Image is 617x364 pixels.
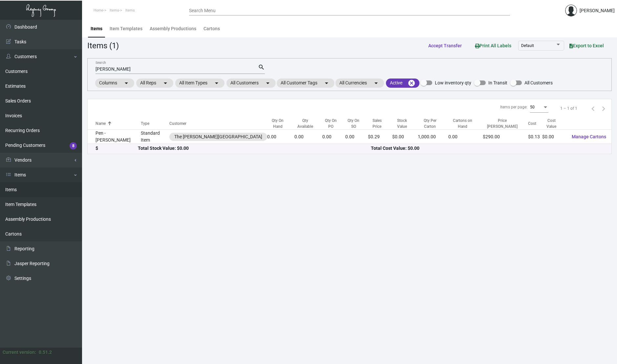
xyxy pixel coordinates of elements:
img: admin@bootstrapmaster.com [565,5,577,16]
div: The [PERSON_NAME][GEOGRAPHIC_DATA] [174,133,262,140]
td: $0.00 [392,130,418,144]
button: Next page [598,103,609,114]
div: $ [96,145,138,152]
span: Low inventory qty [435,79,471,87]
button: Manage Cartons [566,131,611,143]
mat-icon: arrow_drop_down [372,79,380,87]
div: Qty On PO [322,118,339,129]
div: Total Stock Value: $0.00 [138,145,371,152]
mat-chip: Columns [95,79,134,88]
div: 0.51.2 [39,349,52,356]
div: 1 – 1 of 1 [560,105,577,111]
mat-chip: All Customer Tags [277,79,334,88]
td: 0.00 [345,130,368,144]
div: Qty Per Carton [418,118,442,129]
td: 1,000.00 [418,130,448,144]
mat-select: Items per page: [530,105,548,110]
span: Items [125,8,135,12]
div: Type [141,121,169,126]
mat-icon: cancel [408,79,415,87]
div: Qty Available [294,118,322,129]
mat-icon: arrow_drop_down [264,79,272,87]
mat-chip: Active [386,79,419,88]
mat-icon: search [258,63,265,71]
span: Accept Transfer [428,43,462,48]
mat-icon: arrow_drop_down [122,79,130,87]
div: Assembly Productions [150,25,196,32]
span: Default [521,43,534,48]
button: Export to Excel [564,40,609,52]
button: Previous page [588,103,598,114]
td: 0.00 [267,130,294,144]
div: [PERSON_NAME] [580,7,615,14]
div: Cartons on Hand [448,118,477,129]
td: $290.00 [483,130,528,144]
button: Print All Labels [470,39,517,52]
span: In Transit [488,79,507,87]
mat-chip: All Item Types [175,79,224,88]
mat-icon: arrow_drop_down [213,79,221,87]
div: Cost [528,121,542,126]
td: 0.00 [322,130,345,144]
div: Cost Value [542,118,561,129]
div: Total Cost Value: $0.00 [371,145,604,152]
td: $0.00 [542,130,566,144]
mat-chip: All Customers [226,79,276,88]
div: Cost [528,121,536,126]
span: Print All Labels [475,43,511,48]
div: Item Templates [110,25,142,32]
mat-icon: arrow_drop_down [323,79,330,87]
span: Manage Cartons [572,134,606,139]
button: Accept Transfer [423,40,467,52]
div: Qty Per Carton [418,118,448,129]
div: Type [141,121,149,126]
mat-icon: arrow_drop_down [161,79,169,87]
span: 50 [530,105,535,109]
span: All Customers [524,79,553,87]
td: 0.00 [294,130,322,144]
div: Sales Price [368,118,386,129]
div: Qty On PO [322,118,345,129]
div: Cartons [203,25,220,32]
td: 0.00 [448,130,483,144]
div: Qty On Hand [267,118,288,129]
div: Items (1) [87,40,119,52]
div: Stock Value [392,118,418,129]
span: Items [110,8,119,12]
div: Items per page: [500,104,527,110]
div: Sales Price [368,118,392,129]
div: Name [96,121,141,126]
th: Customer [169,118,267,130]
div: Qty On Hand [267,118,294,129]
td: Pen - [PERSON_NAME] [88,130,141,144]
td: Standard Item [141,130,169,144]
div: Name [96,121,106,126]
div: Current version: [3,349,36,356]
div: Qty Available [294,118,316,129]
td: $0.29 [368,130,392,144]
div: Stock Value [392,118,412,129]
span: Export to Excel [569,43,604,48]
mat-chip: All Currencies [335,79,384,88]
td: $0.13 [528,130,542,144]
div: Qty On SO [345,118,368,129]
div: Price [PERSON_NAME] [483,118,522,129]
div: Price [PERSON_NAME] [483,118,528,129]
div: Qty On SO [345,118,362,129]
mat-chip: All Reps [136,79,173,88]
div: Cost Value [542,118,566,129]
div: Cartons on Hand [448,118,483,129]
span: Home [94,8,103,12]
div: Items [91,25,102,32]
